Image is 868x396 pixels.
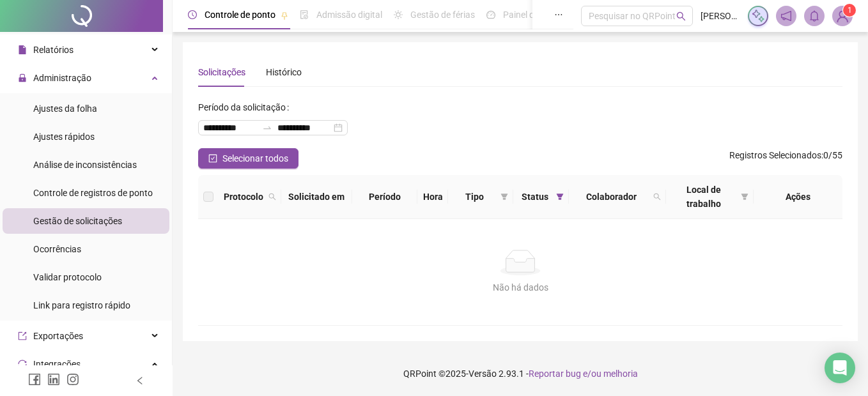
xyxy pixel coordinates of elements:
span: linkedin [47,373,60,386]
span: swap-right [262,123,272,133]
span: filter [554,187,566,206]
span: Análise de inconsistências [33,160,137,170]
span: facebook [28,373,41,386]
span: Controle de ponto [205,10,275,20]
span: Painel do DP [503,10,553,20]
span: filter [556,193,564,201]
span: Local de trabalho [671,183,736,211]
th: Solicitado em [281,175,352,219]
th: Hora [417,175,448,219]
span: Integrações [33,359,81,369]
img: sparkle-icon.fc2bf0ac1784a2077858766a79e2daf3.svg [751,9,765,23]
span: clock-circle [188,10,197,19]
span: Link para registro rápido [33,300,130,310]
span: bell [809,10,820,22]
span: filter [498,187,511,206]
div: Open Intercom Messenger [825,353,855,383]
span: Tipo [453,190,495,204]
span: Relatórios [33,45,74,55]
span: Protocolo [224,190,263,204]
footer: QRPoint © 2025 - 2.93.1 - [173,351,868,396]
span: search [676,11,686,21]
span: file-done [300,10,309,19]
span: Ocorrências [33,244,81,254]
span: notification [780,10,792,22]
span: lock [18,73,27,82]
span: Reportar bug e/ou melhoria [529,369,638,379]
span: instagram [66,373,79,386]
span: Administração [33,73,91,83]
span: filter [741,193,748,201]
span: file [18,45,27,54]
span: dashboard [486,10,495,19]
span: Exportações [33,331,83,341]
span: sync [18,360,27,369]
span: pushpin [281,11,288,19]
sup: Atualize o seu contato no menu Meus Dados [843,4,856,17]
span: Ajustes rápidos [33,132,95,142]
span: Colaborador [574,190,648,204]
span: [PERSON_NAME] [701,9,740,23]
span: Registros Selecionados [729,150,821,160]
span: search [268,193,276,201]
label: Período da solicitação [198,97,294,118]
div: Solicitações [198,65,245,79]
span: Status [518,190,552,204]
span: Admissão digital [316,10,382,20]
span: Gestão de solicitações [33,216,122,226]
span: filter [500,193,508,201]
span: check-square [208,154,217,163]
span: export [18,331,27,340]
img: 66729 [833,6,852,26]
button: Selecionar todos [198,148,298,169]
th: Período [352,175,417,219]
span: left [136,376,144,385]
span: search [266,187,279,206]
span: filter [738,180,751,213]
span: sun [394,10,403,19]
span: Validar protocolo [33,272,102,282]
span: search [653,193,661,201]
span: Controle de registros de ponto [33,188,153,198]
span: ellipsis [554,10,563,19]
div: Ações [759,190,837,204]
div: Não há dados [213,280,827,294]
span: 1 [848,6,852,15]
span: Selecionar todos [222,151,288,165]
span: : 0 / 55 [729,148,842,169]
span: Ajustes da folha [33,103,97,114]
span: to [262,123,272,133]
span: Gestão de férias [410,10,475,20]
span: search [651,187,663,206]
div: Histórico [266,65,302,79]
span: Versão [469,369,497,379]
